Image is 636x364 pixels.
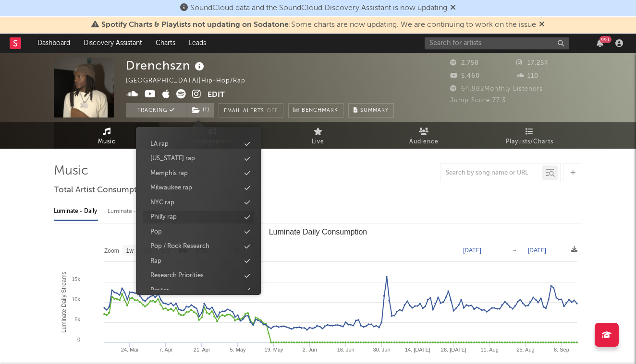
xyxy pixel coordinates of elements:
div: Memphis rap [150,169,188,178]
em: Off [267,108,278,114]
text: 2. Jun [303,347,317,352]
div: [US_STATE] rap [150,154,195,164]
text: 25. Aug [516,347,534,352]
button: Tracking [126,103,186,117]
a: Discovery Assistant [77,34,149,53]
text: 30. Jun [373,347,391,352]
div: NYC rap [150,198,174,208]
span: Audience [409,136,439,148]
span: Benchmark [302,105,338,117]
text: 16. Jun [337,347,355,352]
text: 1w [126,247,134,254]
span: 17,254 [516,60,549,66]
text: 5k [74,317,80,322]
text: → [512,247,517,254]
span: : Some charts are now updating. We are continuing to work on the issue [101,21,536,29]
text: 0 [77,337,80,342]
button: (1) [186,103,214,117]
text: [DATE] [463,247,481,254]
span: ( 1 ) [186,103,214,117]
text: 24. Mar [121,347,139,352]
a: Dashboard [31,34,77,53]
span: 110 [516,73,538,79]
div: Pop [150,227,162,237]
text: 15k [72,276,80,282]
text: 19. May [264,347,283,352]
a: Engagement [159,122,265,149]
span: Live [312,136,324,148]
div: 99 + [599,36,612,43]
a: Music [54,122,159,149]
text: 10k [72,296,80,302]
button: Edit [208,89,225,101]
button: 99+ [597,39,603,47]
div: Rap [150,257,161,266]
div: Milwaukee rap [150,183,192,193]
div: Luminate - Daily [54,203,98,220]
span: Dismiss [450,4,456,12]
span: 64,982 Monthly Listeners [450,86,543,92]
div: LA rap [150,140,169,149]
div: Luminate - Weekly [108,203,158,220]
span: Playlists/Charts [506,136,553,148]
div: Philly rap [150,212,177,222]
a: Benchmark [288,103,343,117]
div: Pop / Rock Research [150,242,209,251]
div: Roster [150,286,169,295]
span: Summary [360,108,389,113]
a: Audience [371,122,477,149]
a: Live [265,122,371,149]
a: Leads [182,34,213,53]
span: 5,460 [450,73,480,79]
a: Charts [149,34,182,53]
text: 8. Sep [554,347,569,352]
input: Search for artists [425,37,569,49]
text: 7. Apr [159,347,173,352]
button: Email AlertsOff [219,103,283,117]
span: Music [98,136,116,148]
text: Luminate Daily Streams [61,271,67,332]
text: 21. Apr [194,347,210,352]
span: Dismiss [539,21,545,29]
text: 28. [DATE] [441,347,466,352]
div: Drenchszn [126,58,207,73]
text: Luminate Daily Consumption [269,228,367,236]
span: 2,758 [450,60,479,66]
text: [DATE] [528,247,546,254]
span: Jump Score: 77.3 [450,97,506,104]
div: Jacksonville rap [150,125,196,134]
span: SoundCloud data and the SoundCloud Discovery Assistant is now updating [190,4,447,12]
input: Search by song name or URL [441,169,542,177]
button: Summary [348,103,394,117]
text: 5. May [230,347,246,352]
text: Zoom [104,247,119,254]
text: 11. Aug [481,347,499,352]
span: Total Artist Consumption [54,185,149,196]
span: Spotify Charts & Playlists not updating on Sodatone [101,21,289,29]
a: Playlists/Charts [477,122,582,149]
div: Research Priorities [150,271,204,281]
text: 14. [DATE] [405,347,430,352]
div: [GEOGRAPHIC_DATA] | Hip-Hop/Rap [126,75,257,87]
